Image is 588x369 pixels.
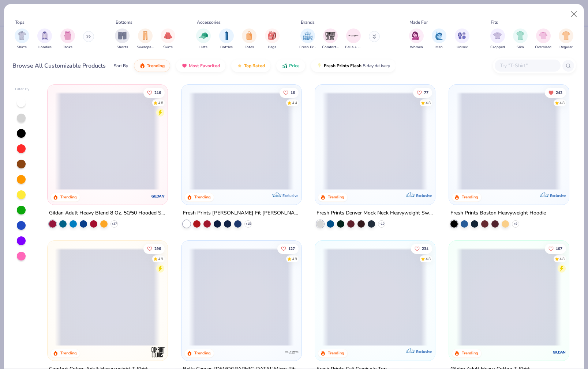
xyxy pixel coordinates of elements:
[141,31,149,40] img: Sweatpants Image
[299,28,316,50] button: filter button
[199,45,207,50] span: Hats
[345,45,362,50] span: Bella + Canvas
[345,28,362,50] div: filter for Bella + Canvas
[424,91,428,94] span: 77
[513,28,528,50] div: filter for Slim
[284,345,299,359] img: Bella + Canvas logo
[114,62,128,69] div: Sort By
[63,45,72,50] span: Tanks
[222,31,231,40] img: Bottles Image
[490,45,505,50] span: Cropped
[276,60,305,72] button: Price
[60,28,75,50] div: filter for Tanks
[15,28,29,50] div: filter for Shirts
[416,193,432,198] span: Exclusive
[151,189,165,203] img: Gildan logo
[154,247,161,250] span: 296
[345,28,362,50] button: filter button
[317,63,322,69] img: flash.gif
[559,256,565,262] div: 4.8
[291,91,295,94] span: 16
[176,60,225,72] button: Most Favorited
[154,91,161,94] span: 216
[118,31,127,40] img: Shorts Image
[490,28,505,50] button: filter button
[455,28,469,50] button: filter button
[15,28,29,50] button: filter button
[455,28,469,50] div: filter for Unisex
[158,100,163,106] div: 4.8
[18,31,26,40] img: Shirts Image
[277,243,299,254] button: Like
[457,45,468,50] span: Unisex
[288,247,295,250] span: 127
[139,63,145,69] img: trending.gif
[426,100,431,106] div: 4.8
[545,87,566,98] button: Unlike
[64,31,72,40] img: Tanks Image
[409,19,428,26] div: Made For
[363,62,390,70] span: 5 day delivery
[137,45,154,50] span: Sweatpants
[322,45,339,50] span: Comfort Colors
[410,45,423,50] span: Women
[151,345,165,359] img: Comfort Colors logo
[38,45,52,50] span: Hoodies
[302,30,313,41] img: Fresh Prints Image
[299,45,316,50] span: Fresh Prints
[409,28,424,50] div: filter for Women
[545,243,566,254] button: Like
[412,31,420,40] img: Women Image
[231,60,270,72] button: Top Rated
[268,31,276,40] img: Bags Image
[416,349,432,354] span: Exclusive
[245,31,253,40] img: Totes Image
[379,221,385,226] span: + 10
[244,63,265,69] span: Top Rated
[197,19,221,26] div: Accessories
[183,208,300,217] div: Fresh Prints [PERSON_NAME] Fit [PERSON_NAME] Shirt with Stripes
[552,345,566,359] img: Gildan logo
[559,100,565,106] div: 4.8
[37,28,52,50] div: filter for Hoodies
[196,28,211,50] button: filter button
[539,31,547,40] img: Oversized Image
[535,45,551,50] span: Oversized
[282,193,298,198] span: Exclusive
[242,28,256,50] button: filter button
[556,247,562,250] span: 107
[517,45,524,50] span: Slim
[181,63,187,69] img: most_fav.gif
[12,61,106,70] div: Browse All Customizable Products
[559,45,573,50] span: Regular
[112,221,117,226] span: + 37
[164,31,172,40] img: Skirts Image
[237,63,243,69] img: TopRated.gif
[15,19,25,26] div: Tops
[535,28,551,50] div: filter for Oversized
[199,31,208,40] img: Hats Image
[458,31,466,40] img: Unisex Image
[17,45,27,50] span: Shirts
[245,45,254,50] span: Totes
[134,60,170,72] button: Trending
[116,19,132,26] div: Bottoms
[137,28,154,50] button: filter button
[435,45,443,50] span: Men
[37,28,52,50] button: filter button
[292,256,297,262] div: 4.9
[143,87,165,98] button: Like
[535,28,551,50] button: filter button
[143,243,165,254] button: Like
[15,87,30,92] div: Filter By
[220,45,233,50] span: Bottles
[324,63,362,69] span: Fresh Prints Flash
[422,247,428,250] span: 234
[265,28,280,50] button: filter button
[348,30,359,41] img: Bella + Canvas Image
[493,31,502,40] img: Cropped Image
[432,28,446,50] button: filter button
[41,31,49,40] img: Hoodies Image
[490,28,505,50] div: filter for Cropped
[413,87,432,98] button: Like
